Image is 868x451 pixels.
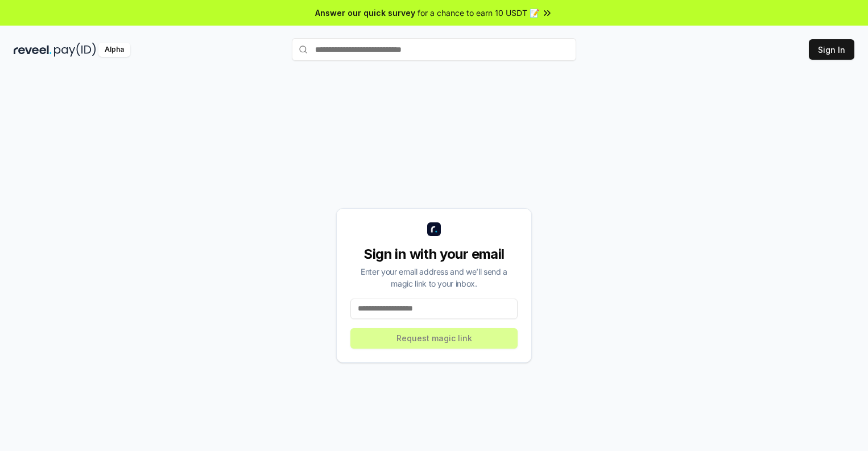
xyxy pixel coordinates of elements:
[809,39,854,60] button: Sign In
[98,43,130,57] div: Alpha
[54,43,96,57] img: pay_id
[418,7,539,19] span: for a chance to earn 10 USDT 📝
[350,245,518,263] div: Sign in with your email
[350,266,518,289] div: Enter your email address and we’ll send a magic link to your inbox.
[14,43,52,57] img: reveel_dark
[427,222,441,236] img: logo_small
[315,7,415,19] span: Answer our quick survey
